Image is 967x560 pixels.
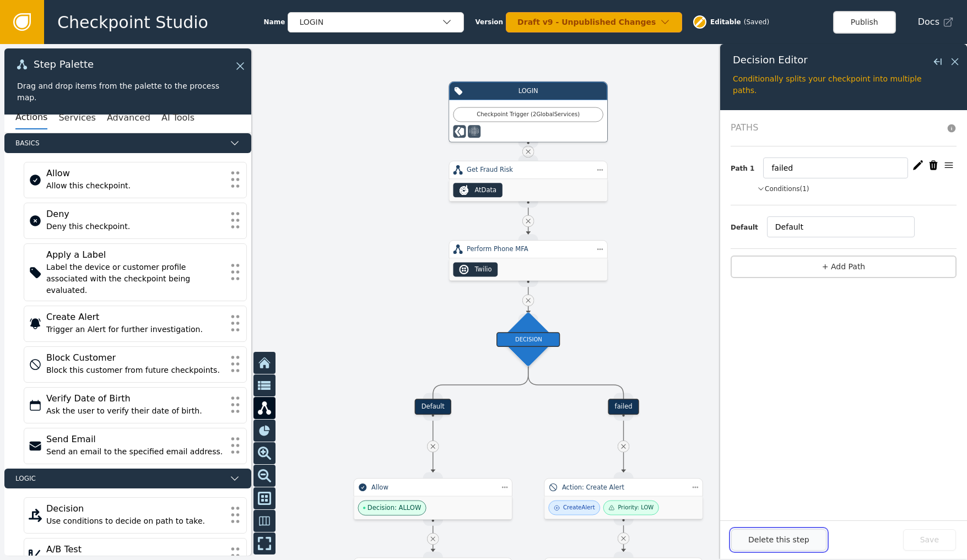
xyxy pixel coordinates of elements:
span: Paths [731,121,941,135]
div: Draft v9 - Unpublished Changes [517,17,660,28]
div: Path 1Conditions(1)Conditions(1) [731,146,957,205]
span: Decision: ALLOW [368,503,421,513]
div: Allow this checkpoint. [46,180,224,192]
input: Assign Decision Name [763,157,908,178]
div: Allow [371,482,494,492]
span: Docs [918,15,939,29]
div: Action: Create Alert [562,482,685,492]
div: Get Fraud Risk [467,165,590,175]
div: Deny [46,208,224,221]
div: Drag and drop items from the palette to the process map. [17,80,239,104]
div: Path 1 [731,164,763,173]
div: AtData [474,186,496,195]
button: Services [58,106,95,129]
div: Send Email [46,433,224,446]
div: Create Alert [563,504,595,512]
div: LOGIN [467,86,590,96]
input: Decision name (Default) [767,216,915,237]
button: AI Tools [161,106,195,129]
div: failed [608,399,639,415]
div: Ask the user to verify their date of birth. [46,405,224,417]
span: Decision Editor [733,55,808,65]
button: Publish [833,11,896,34]
div: Trigger an Alert for further investigation. [46,324,224,335]
div: ( Saved ) [744,17,769,27]
span: Step Palette [34,59,94,69]
div: Allow [46,167,224,180]
div: Block Customer [46,351,224,365]
div: Block this customer from future checkpoints. [46,365,224,376]
div: Conditionally splits your checkpoint into multiple paths. [733,73,954,96]
div: Decision [46,502,224,515]
button: + Add Path [731,255,957,278]
div: Create Alert [46,311,224,324]
span: Name [264,17,285,27]
span: Checkpoint Studio [57,10,208,35]
div: Deny this checkpoint. [46,221,224,232]
button: Advanced [107,106,150,129]
div: DECISION [496,332,560,347]
div: Priority: LOW [618,504,653,512]
a: Docs [918,15,954,29]
div: Twilio [474,265,491,274]
div: Verify Date of Birth [46,392,224,405]
div: Apply a Label [46,248,224,262]
div: Perform Phone MFA [467,244,590,254]
div: Label the device or customer profile associated with the checkpoint being evaluated. [46,262,224,296]
span: Basics [15,138,225,148]
div: Default [414,399,451,415]
button: Delete this step [731,529,826,551]
div: Checkpoint Trigger ( 2 Global Services ) [458,111,598,119]
div: LOGIN [299,17,441,28]
div: Send an email to the specified email address. [46,446,224,458]
button: Actions [15,106,47,129]
span: Logic [15,474,225,483]
div: Use conditions to decide on path to take. [46,515,224,527]
div: Default [731,222,767,232]
div: A/B Test [46,543,224,556]
span: Editable [710,17,741,27]
button: LOGIN [288,12,464,32]
button: Draft v9 - Unpublished Changes [506,12,682,32]
span: Version [475,17,503,27]
button: Conditions(1) [757,184,809,194]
